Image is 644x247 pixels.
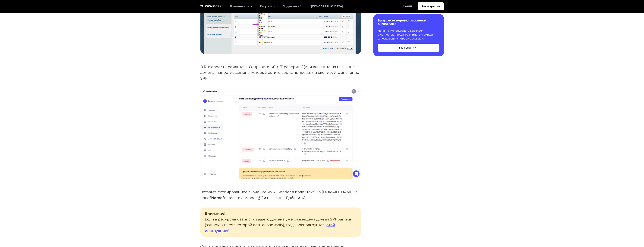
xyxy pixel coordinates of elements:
[205,211,225,216] strong: Внимание!
[307,2,347,10] a: [DEMOGRAPHIC_DATA]
[256,2,279,10] a: Ресурсы
[279,2,307,10] a: Поддержка24/7
[200,207,361,237] p: Если в ресурсных записях вашего домена уже размещена другая SPF запись (запись, в тексте которой ...
[299,4,303,7] sup: 24/7
[258,195,261,200] strong: @
[200,189,361,201] p: Вставьте скопированное значение из RuSender в поле “Text” на [DOMAIN_NAME], в поле вставьте симво...
[200,88,361,179] img: Подтверждение домена
[200,64,361,81] p: В RuSender перейдите в “Отправители” → “Проверить” (или кликните на название домена) напротив дом...
[378,44,439,52] button: База знаний →
[200,4,221,8] img: RuSender
[209,195,224,200] strong: ”Name”
[226,2,256,10] a: Возможности
[378,19,439,26] h6: Запустите первую рассылку в RuSender
[400,2,416,10] a: Войти
[418,2,444,10] a: Регистрация
[378,29,439,41] p: Начните использовать RuSender с легкостью. Пошаговая инструкция для запуска ваших первых рассылок.
[373,14,444,56] a: Запустите первую рассылку в RuSender Начните использовать RuSender с легкостью. Пошаговая инструк...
